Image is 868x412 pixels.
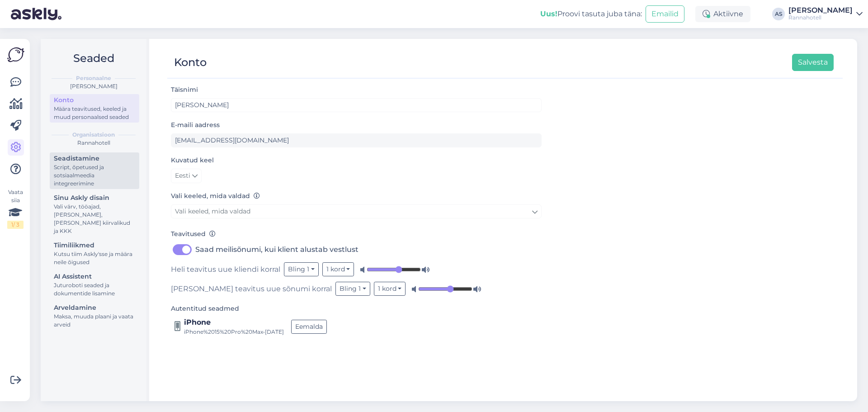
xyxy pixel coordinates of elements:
div: Heli teavitus uue kliendi korral [171,262,542,276]
div: Vali värv, tööajad, [PERSON_NAME], [PERSON_NAME] kiirvalikud ja KKK [54,203,135,235]
div: [PERSON_NAME] teavitus uue sõnumi korral [171,282,542,296]
a: [PERSON_NAME]Rannahotell [788,7,863,21]
a: KontoMäära teavitused, keeled ja muud personaalsed seaded [50,94,139,123]
span: Vali keeled, mida valdad [175,207,250,215]
button: 1 kord [322,262,354,276]
div: AS [772,8,785,20]
div: Vaata siia [7,188,24,229]
label: Täisnimi [171,85,198,95]
img: Askly Logo [7,46,24,63]
div: Aktiivne [695,6,750,22]
a: SeadistamineScript, õpetused ja sotsiaalmeedia integreerimine [50,152,139,189]
div: Tiimiliikmed [54,241,135,250]
label: Teavitused [171,229,216,239]
button: Salvesta [792,54,834,71]
button: Bling 1 [335,282,370,296]
label: Saad meilisõnumi, kui klient alustab vestlust [195,242,359,257]
div: Konto [174,54,207,71]
div: iPhone [184,317,284,328]
label: Vali keeled, mida valdad [171,191,260,201]
button: Bling 1 [284,262,319,276]
button: Eemalda [291,320,327,334]
div: iPhone%2015%20Pro%20Max • [DATE] [184,328,284,336]
div: Script, õpetused ja sotsiaalmeedia integreerimine [54,163,135,188]
div: [PERSON_NAME] [48,82,139,90]
b: Personaalne [76,74,111,82]
input: Sisesta nimi [171,98,542,112]
div: Seadistamine [54,154,135,163]
div: [PERSON_NAME] [788,7,853,14]
div: Arveldamine [54,303,135,313]
label: E-maili aadress [171,120,220,130]
label: Autentitud seadmed [171,304,239,313]
span: Eesti [175,171,190,181]
div: Proovi tasuta juba täna: [540,9,642,19]
div: Kutsu tiim Askly'sse ja määra neile õigused [54,250,135,266]
div: Sinu Askly disain [54,193,135,203]
a: AI AssistentJuturoboti seaded ja dokumentide lisamine [50,270,139,299]
div: Määra teavitused, keeled ja muud personaalsed seaded [54,105,135,121]
div: AI Assistent [54,272,135,281]
a: TiimiliikmedKutsu tiim Askly'sse ja määra neile õigused [50,239,139,268]
div: Konto [54,95,135,105]
input: Sisesta e-maili aadress [171,133,542,147]
div: 1 / 3 [7,221,24,229]
div: Juturoboti seaded ja dokumentide lisamine [54,281,135,298]
div: Rannahotell [48,139,139,147]
button: Emailid [646,5,684,23]
b: Organisatsioon [72,131,115,139]
div: Maksa, muuda plaani ja vaata arveid [54,313,135,329]
a: Vali keeled, mida valdad [171,204,542,218]
h2: Seaded [48,50,139,67]
a: Eesti [171,169,202,183]
label: Kuvatud keel [171,156,214,165]
b: Uus! [540,9,557,18]
button: 1 kord [374,282,406,296]
div: Rannahotell [788,14,853,21]
a: ArveldamineMaksa, muuda plaani ja vaata arveid [50,302,139,330]
a: Sinu Askly disainVali värv, tööajad, [PERSON_NAME], [PERSON_NAME] kiirvalikud ja KKK [50,192,139,237]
